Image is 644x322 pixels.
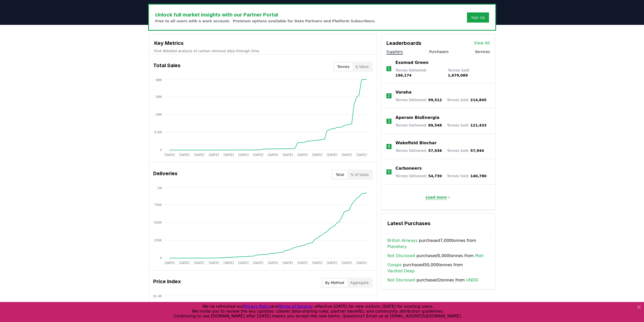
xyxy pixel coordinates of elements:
p: Load more [425,195,447,200]
span: purchased 5,000 tonnes from [387,253,484,259]
tspan: [DATE] [179,153,189,157]
a: Not Disclosed [387,277,415,283]
tspan: [DATE] [194,153,204,157]
span: 214,845 [470,98,486,102]
span: 57,936 [428,149,442,153]
p: Tonnes Sold : [447,148,484,153]
tspan: [DATE] [282,153,293,157]
tspan: [DATE] [268,261,278,265]
a: British Airways [387,238,418,244]
span: purchased 1 tonnes from [387,277,478,283]
p: Tonnes Delivered : [395,68,443,78]
button: Load more [421,192,455,202]
p: 5 [388,169,390,175]
span: 54,730 [428,174,442,178]
p: Tonnes Sold : [447,173,486,178]
tspan: [DATE] [223,153,234,157]
tspan: [DATE] [312,261,322,265]
a: Exomad Green [395,60,428,66]
tspan: 500K [154,221,162,224]
tspan: [DATE] [223,261,234,265]
tspan: [DATE] [297,261,308,265]
p: 1 [387,66,390,72]
tspan: [DATE] [179,261,189,265]
tspan: [DATE] [194,261,204,265]
tspan: $1.4K [153,294,162,298]
tspan: [DATE] [356,261,367,265]
tspan: [DATE] [164,261,175,265]
tspan: [DATE] [268,153,278,157]
span: 89,548 [428,123,442,127]
a: Varaha [396,89,412,95]
p: Tonnes Delivered : [396,173,442,178]
tspan: [DATE] [209,261,219,265]
tspan: [DATE] [342,261,352,265]
tspan: [DATE] [238,153,249,157]
tspan: 750K [154,203,162,207]
tspan: [DATE] [238,261,249,265]
p: Tonnes Sold : [447,97,486,102]
h3: Key Metrics [154,39,372,47]
span: 196,174 [395,73,412,77]
tspan: [DATE] [342,153,352,157]
a: Vaulted Deep [387,268,415,274]
h3: Price Index [153,278,181,288]
p: Tonnes Delivered : [396,97,442,102]
tspan: [DATE] [209,153,219,157]
h3: Total Sales [153,62,181,72]
h3: Deliveries [153,170,178,180]
p: Free to all users with a work account. Premium options available for Data Partners and Platform S... [155,19,376,24]
button: Aggregate [347,279,372,287]
tspan: 9.5M [154,131,162,134]
p: Tonnes Delivered : [396,148,442,153]
p: Find detailed analysis of carbon removal data through time. [154,48,372,53]
tspan: [DATE] [297,153,308,157]
button: By Method [322,279,347,287]
tspan: [DATE] [253,153,263,157]
button: Sign Up [467,12,489,23]
h3: Unlock full market insights with our Partner Portal [155,11,376,19]
tspan: [DATE] [164,153,175,157]
p: 3 [388,118,390,124]
button: Purchasers [429,49,449,54]
span: 1,679,089 [448,73,468,77]
a: View All [474,40,490,46]
span: 121,433 [470,123,486,127]
span: 140,780 [470,174,486,178]
span: 99,512 [428,98,442,102]
p: Tonnes Sold : [448,68,490,78]
a: UNDO [466,277,478,283]
tspan: 38M [155,78,162,82]
h3: Latest Purchases [387,220,489,227]
a: Carboneers [396,165,422,171]
tspan: [DATE] [253,261,263,265]
a: Aperam BioEnergia [396,115,439,121]
p: Tonnes Sold : [447,123,486,128]
tspan: 0 [160,256,162,260]
div: Sign Up [471,15,485,20]
button: % of Sales [347,171,372,179]
button: Tonnes [334,63,353,71]
a: Not Disclosed [387,253,415,259]
tspan: 29M [155,95,162,99]
tspan: [DATE] [327,153,337,157]
a: Wakefield Biochar [396,140,437,146]
tspan: 0 [160,148,162,152]
button: Services [475,49,490,54]
a: Google [387,262,402,268]
a: Mati [475,253,484,259]
tspan: 1M [157,186,162,190]
button: Total [333,171,347,179]
p: 4 [388,144,390,150]
tspan: [DATE] [312,153,322,157]
tspan: [DATE] [356,153,367,157]
tspan: 250K [154,239,162,242]
button: $ Value [353,63,372,71]
tspan: 19M [155,113,162,116]
p: 2 [388,93,390,99]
